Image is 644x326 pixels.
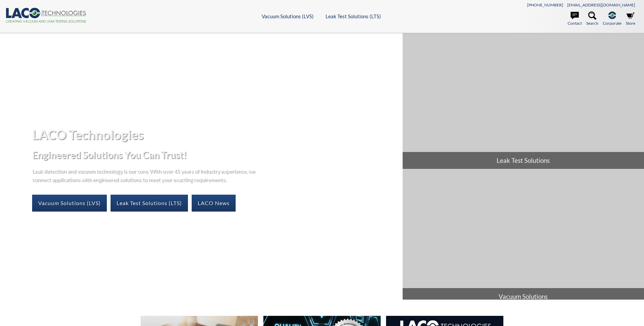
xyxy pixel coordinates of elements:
[603,20,621,26] span: Corporate
[403,33,644,169] a: Leak Test Solutions
[32,149,397,161] h2: Engineered Solutions You Can Trust!
[326,13,381,19] a: Leak Test Solutions (LTS)
[111,195,188,212] a: Leak Test Solutions (LTS)
[568,12,582,26] a: Contact
[32,126,397,143] h1: LACO Technologies
[626,12,635,26] a: Store
[32,195,107,212] a: Vacuum Solutions (LVS)
[262,13,314,19] a: Vacuum Solutions (LVS)
[32,167,259,184] p: Leak detection and vacuum technology is our core. With over 45 years of industry experience, we c...
[403,152,644,169] span: Leak Test Solutions
[192,195,236,212] a: LACO News
[567,2,635,7] a: [EMAIL_ADDRESS][DOMAIN_NAME]
[403,169,644,305] a: Vacuum Solutions
[527,2,563,7] a: [PHONE_NUMBER]
[403,288,644,305] span: Vacuum Solutions
[586,12,598,26] a: Search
